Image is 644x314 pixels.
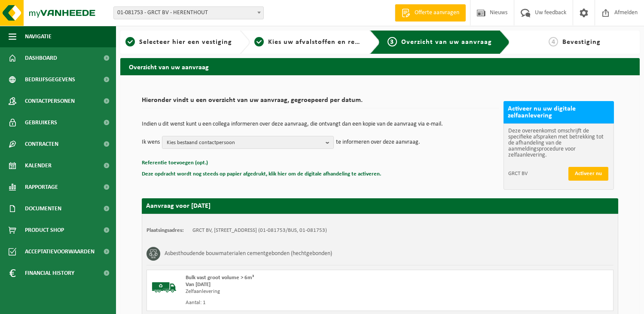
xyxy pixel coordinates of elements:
span: Kies uw afvalstoffen en recipiënten [268,39,386,46]
p: Indien u dit wenst kunt u een collega informeren over deze aanvraag, die ontvangt dan een kopie v... [142,121,499,127]
span: Navigatie [25,26,52,47]
h3: Asbesthoudende bouwmaterialen cementgebonden (hechtgebonden) [165,247,332,261]
h2: Overzicht van uw aanvraag [120,58,640,75]
button: Kies bestaand contactpersoon [162,136,334,149]
span: Kies bestaand contactpersoon [167,136,322,149]
span: Product Shop [25,219,64,241]
span: 01-081753 - GRCT BV - HERENTHOUT [114,7,263,19]
p: Ik wens [142,136,160,149]
a: 2Kies uw afvalstoffen en recipiënten [254,37,363,47]
strong: Aanvraag voor [DATE] [146,203,211,209]
span: Acceptatievoorwaarden [25,241,95,262]
span: 1 [125,37,135,46]
a: 1Selecteer hier een vestiging [125,37,233,47]
span: Documenten [25,198,61,219]
span: 2 [254,37,264,46]
span: 3 [388,37,397,46]
p: te informeren over deze aanvraag. [336,136,420,149]
strong: Van [DATE] [186,282,211,287]
button: Referentie toevoegen (opt.) [142,157,208,169]
span: Contactpersonen [25,90,75,112]
span: Financial History [25,262,74,284]
button: Activeer nu [568,167,608,181]
span: Contracten [25,133,58,155]
span: Offerte aanvragen [412,9,461,17]
h2: Activeer nu uw digitale zelfaanlevering [504,101,614,123]
span: Rapportage [25,176,58,198]
strong: Plaatsingsadres: [147,228,184,233]
div: Aantal: 1 [186,299,415,306]
button: Deze opdracht wordt nog steeds op papier afgedrukt, klik hier om de digitale afhandeling te activ... [142,169,381,180]
a: Offerte aanvragen [395,4,466,22]
p: Deze overeenkomst omschrijft de specifieke afspraken met betrekking tot de afhandeling van de aan... [508,128,609,158]
span: 01-081753 - GRCT BV - HERENTHOUT [113,6,264,19]
span: Selecteer hier een vestiging [139,39,232,46]
h2: Hieronder vindt u een overzicht van uw aanvraag, gegroepeerd per datum. [142,97,499,108]
span: 4 [549,37,558,46]
span: Bulk vast groot volume > 6m³ [186,275,254,280]
span: Dashboard [25,47,57,69]
span: GRCT BV [508,170,568,177]
td: GRCT BV, [STREET_ADDRESS] (01-081753/BUS, 01-081753) [192,227,327,234]
span: Bedrijfsgegevens [25,69,75,90]
span: Gebruikers [25,112,57,133]
span: Overzicht van uw aanvraag [401,39,492,46]
span: Bevestiging [562,39,601,46]
img: BL-SO-LV.png [151,274,177,300]
div: Zelfaanlevering [186,288,415,295]
span: Kalender [25,155,52,176]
